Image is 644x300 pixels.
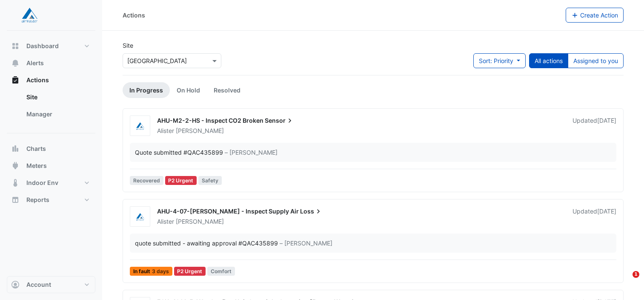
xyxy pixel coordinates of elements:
a: Resolved [207,82,247,98]
app-icon: Indoor Env [11,179,20,187]
span: Alister [157,127,174,134]
iframe: Intercom live chat [615,271,635,291]
button: All actions [529,53,568,68]
span: Loss [300,207,323,216]
span: [PERSON_NAME] [176,127,224,135]
a: Manager [20,106,95,123]
span: Meters [26,162,47,170]
span: [PERSON_NAME] [176,217,224,226]
button: Sort: Priority [473,53,526,68]
div: Updated [572,207,616,226]
app-icon: Reports [11,196,20,204]
button: Account [7,276,95,293]
div: Updated [572,116,616,135]
span: Account [26,280,51,289]
span: Tue 22-Jul-2025 14:16 AEST [597,117,616,124]
span: Actions [26,76,49,84]
a: Site [20,89,95,106]
div: Quote submitted #QAC435899 [135,148,223,157]
button: Meters [7,157,95,174]
span: Charts [26,144,46,153]
span: Alerts [26,59,44,67]
span: – [PERSON_NAME] [280,239,332,248]
button: Actions [7,72,95,89]
div: quote submitted - awaiting approval #QAC435899 [135,239,278,248]
span: Recovered [130,176,163,185]
span: Alister [157,218,174,225]
button: Assigned to you [568,53,624,68]
label: Site [123,41,133,50]
button: Alerts [7,55,95,72]
app-icon: Alerts [11,59,20,67]
span: Reports [26,196,49,204]
div: Actions [7,89,95,126]
app-icon: Meters [11,162,20,170]
a: On Hold [170,82,207,98]
img: Airmaster Australia [130,122,150,130]
span: In fault [130,267,172,276]
span: Safety [198,176,222,185]
img: Airmaster Australia [130,213,150,221]
span: Indoor Env [26,179,58,187]
span: AHU-4-07-[PERSON_NAME] - Inspect Supply Air [157,208,299,215]
span: Sensor [265,116,294,125]
span: 3 days [152,269,169,274]
span: 1 [633,271,639,278]
span: Comfort [207,267,235,276]
span: Tue 22-Jul-2025 14:15 AEST [597,208,616,215]
span: Sort: Priority [479,57,513,64]
a: In Progress [123,82,170,98]
button: Reports [7,191,95,208]
div: P2 Urgent [165,176,197,185]
div: P2 Urgent [174,267,206,276]
button: Dashboard [7,37,95,55]
button: Indoor Env [7,174,95,191]
button: Charts [7,140,95,157]
button: Create Action [566,8,624,23]
img: Company Logo [10,7,49,24]
span: – [PERSON_NAME] [225,148,278,157]
app-icon: Dashboard [11,42,20,50]
app-icon: Actions [11,76,20,84]
div: Actions [123,11,145,20]
span: Create Action [580,12,618,19]
span: Dashboard [26,42,59,50]
span: AHU-M2-2-HS - Inspect CO2 Broken [157,117,263,124]
app-icon: Charts [11,144,20,153]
